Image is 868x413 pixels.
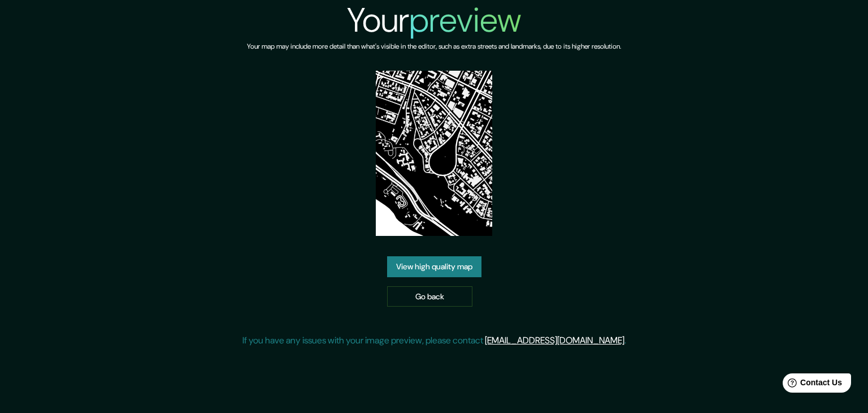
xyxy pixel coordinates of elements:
img: created-map-preview [376,71,493,236]
a: [EMAIL_ADDRESS][DOMAIN_NAME] [485,334,624,346]
h6: Your map may include more detail than what's visible in the editor, such as extra streets and lan... [247,41,621,53]
a: Go back [387,286,472,307]
a: View high quality map [387,256,481,277]
iframe: Help widget launcher [767,369,856,401]
p: If you have any issues with your image preview, please contact . [242,334,626,347]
